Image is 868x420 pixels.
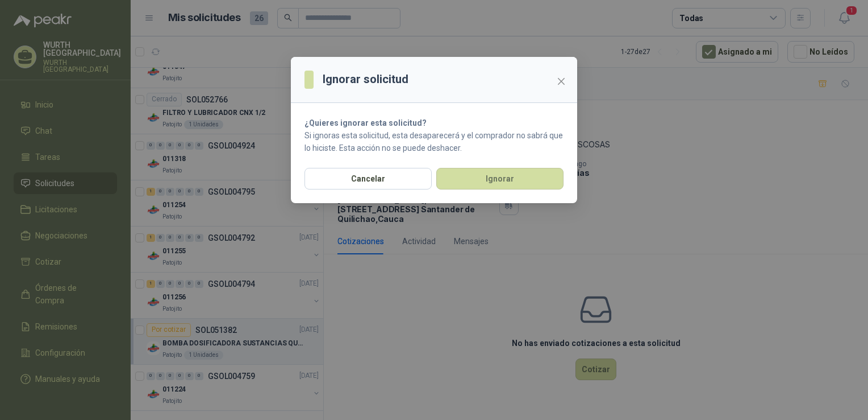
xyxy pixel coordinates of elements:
[436,168,564,190] button: Ignorar
[304,168,432,190] button: Cancelar
[304,129,564,154] p: Si ignoras esta solicitud, esta desaparecerá y el comprador no sabrá que lo hiciste. Esta acción ...
[552,72,570,90] button: Close
[557,77,566,86] span: close
[304,118,427,127] strong: ¿Quieres ignorar esta solicitud?
[323,71,408,88] h3: Ignorar solicitud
